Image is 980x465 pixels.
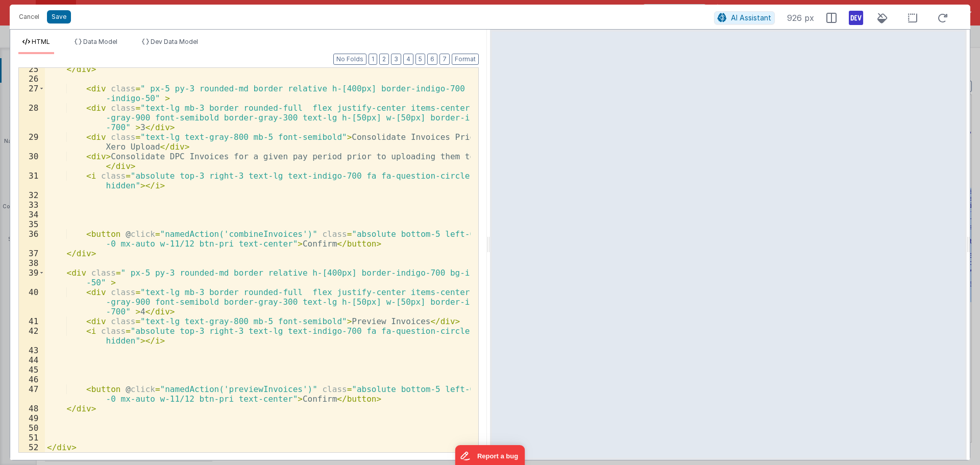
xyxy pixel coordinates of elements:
div: 41 [19,316,45,326]
div: 49 [19,413,45,423]
button: 1 [369,54,377,65]
div: 43 [19,346,45,355]
div: 48 [19,404,45,413]
div: 45 [19,365,45,375]
button: Format [452,54,479,65]
div: 51 [19,433,45,443]
span: AI Assistant [731,13,771,22]
div: 46 [19,375,45,384]
div: 25 [19,64,45,74]
div: 40 [19,287,45,316]
div: 31 [19,171,45,190]
div: 32 [19,190,45,200]
button: No Folds [333,54,366,65]
button: Cancel [14,10,44,24]
span: HTML [32,38,50,45]
button: 2 [379,54,389,65]
div: 34 [19,210,45,219]
button: 7 [439,54,450,65]
div: 52 [19,443,45,452]
div: 33 [19,200,45,210]
div: 35 [19,219,45,229]
div: 39 [19,268,45,287]
span: Data Model [83,38,117,45]
div: 37 [19,249,45,258]
div: 27 [19,84,45,103]
button: AI Assistant [714,11,775,25]
div: 44 [19,355,45,365]
div: 50 [19,423,45,433]
button: Save [47,10,71,23]
button: 5 [415,54,425,65]
button: 3 [391,54,401,65]
span: Dev Data Model [151,38,198,45]
div: 36 [19,229,45,249]
button: 6 [427,54,437,65]
div: 26 [19,74,45,84]
div: 47 [19,384,45,404]
div: 30 [19,152,45,171]
span: 926 px [787,12,814,24]
div: 42 [19,326,45,346]
div: 28 [19,103,45,132]
div: 38 [19,258,45,268]
button: 4 [403,54,413,65]
div: 29 [19,132,45,152]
